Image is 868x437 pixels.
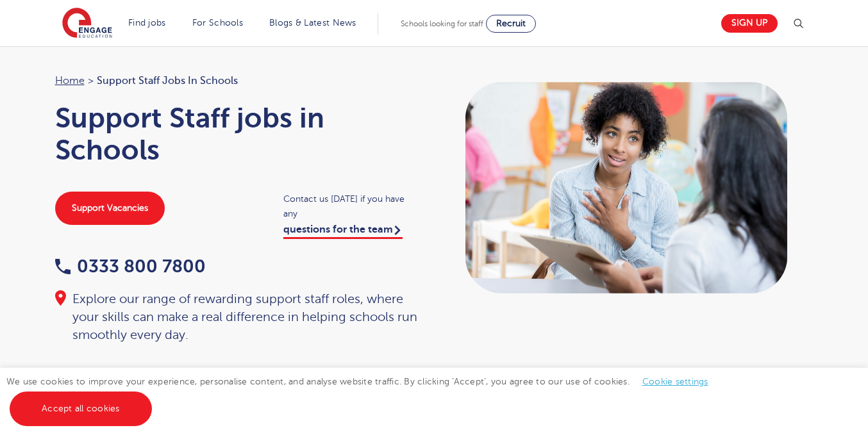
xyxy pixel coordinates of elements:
[55,72,422,89] nav: breadcrumb
[642,377,708,386] a: Cookie settings
[88,75,94,87] span: >
[6,377,721,413] span: We use cookies to improve your experience, personalise content, and analyse website traffic. By c...
[721,14,778,33] a: Sign up
[269,18,356,28] a: Blogs & Latest News
[128,18,166,28] a: Find jobs
[192,18,243,28] a: For Schools
[496,19,526,28] span: Recruit
[62,8,112,40] img: Engage Education
[55,256,206,276] a: 0333 800 7800
[283,224,403,239] a: questions for the team
[55,102,422,166] h1: Support Staff jobs in Schools
[401,19,483,28] span: Schools looking for staff
[97,72,238,89] span: Support Staff jobs in Schools
[55,290,422,344] div: Explore our range of rewarding support staff roles, where your skills can make a real difference ...
[10,392,152,426] a: Accept all cookies
[283,192,421,221] span: Contact us [DATE] if you have any
[55,192,165,225] a: Support Vacancies
[486,15,536,33] a: Recruit
[55,75,85,87] a: Home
